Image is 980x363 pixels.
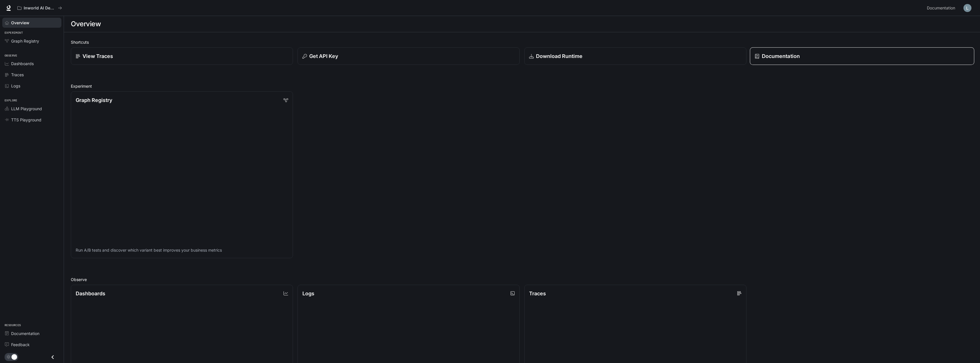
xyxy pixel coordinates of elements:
[11,61,34,67] span: Dashboards
[11,20,29,26] span: Overview
[11,354,17,360] span: Dark mode toggle
[76,96,112,104] p: Graph Registry
[298,47,520,65] button: Get API Key
[2,36,61,46] a: Graph Registry
[2,59,61,69] a: Dashboards
[11,72,24,78] span: Traces
[11,330,39,336] span: Documentation
[71,276,973,282] h2: Observe
[46,351,59,363] button: Close drawer
[11,106,42,112] span: LLM Playground
[302,290,314,297] p: Logs
[2,340,61,350] a: Feedback
[76,290,105,297] p: Dashboards
[71,18,101,30] h1: Overview
[925,2,959,14] a: Documentation
[76,247,288,253] p: Run A/B tests and discover which variant best improves your business metrics
[309,52,338,60] p: Get API Key
[71,47,293,65] a: View Traces
[83,52,113,60] p: View Traces
[15,2,65,14] button: All workspaces
[71,91,293,258] a: Graph RegistryRun A/B tests and discover which variant best improves your business metrics
[2,328,61,338] a: Documentation
[71,83,973,89] h2: Experiment
[71,39,973,45] h2: Shortcuts
[750,47,974,65] a: Documentation
[11,117,41,123] span: TTS Playground
[2,70,61,80] a: Traces
[927,5,955,12] span: Documentation
[2,104,61,114] a: LLM Playground
[962,2,973,14] button: User avatar
[536,52,583,60] p: Download Runtime
[963,4,971,12] img: User avatar
[11,342,30,348] span: Feedback
[11,83,20,89] span: Logs
[2,18,61,28] a: Overview
[2,81,61,91] a: Logs
[762,52,800,60] p: Documentation
[2,115,61,125] a: TTS Playground
[11,38,39,44] span: Graph Registry
[24,6,56,11] p: Inworld AI Demos
[529,290,546,297] p: Traces
[524,47,746,65] a: Download Runtime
